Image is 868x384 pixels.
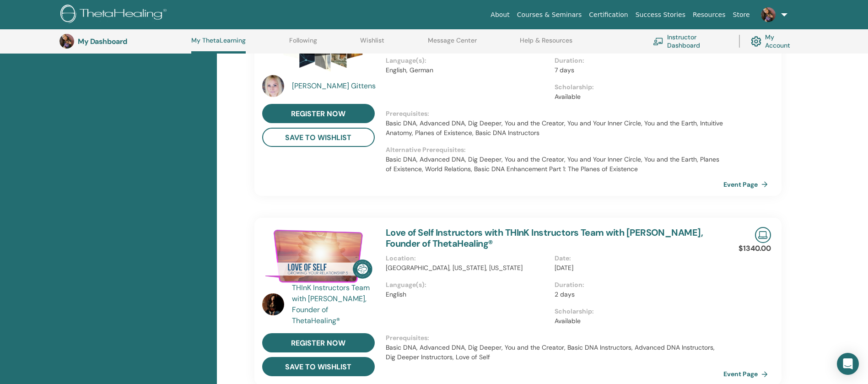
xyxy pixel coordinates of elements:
p: Location : [386,254,549,263]
p: English [386,290,549,299]
a: Following [289,37,317,51]
a: Help & Resources [520,37,572,51]
p: 7 days [555,65,718,75]
img: default.jpg [59,34,74,49]
a: Certification [585,6,631,23]
a: Love of Self Instructors with THInK Instructors Team with [PERSON_NAME], Founder of ThetaHealing® [386,227,703,249]
p: Prerequisites : [386,109,723,119]
p: Prerequisites : [386,333,723,343]
a: Resources [689,6,729,23]
p: Alternative Prerequisites : [386,145,723,155]
p: Basic DNA, Advanced DNA, Dig Deeper, You and the Creator, You and Your Inner Circle, You and the ... [386,155,723,174]
img: default.jpg [262,75,284,97]
p: Date : [555,254,718,263]
a: register now [262,104,375,123]
img: default.jpg [761,7,776,22]
img: Love of Self Instructors [262,227,375,286]
p: Scholarship : [555,82,718,92]
a: Message Center [428,37,477,51]
p: [DATE] [555,263,718,273]
p: Duration : [555,280,718,290]
button: save to wishlist [262,128,375,147]
p: Basic DNA, Advanced DNA, Dig Deeper, You and the Creator, You and Your Inner Circle, You and the ... [386,119,723,138]
p: Available [555,92,718,102]
img: default.jpg [262,293,284,315]
p: Language(s) : [386,56,549,65]
p: English, German [386,65,549,75]
img: cog.svg [751,34,761,49]
div: Open Intercom Messenger [837,353,859,375]
p: [GEOGRAPHIC_DATA], [US_STATE], [US_STATE] [386,263,549,273]
a: Event Page [723,367,771,381]
a: Event Page [723,178,771,191]
a: My ThetaLearning [191,37,246,54]
a: Success Stories [632,6,689,23]
a: Store [729,6,754,23]
img: logo.png [60,5,170,25]
img: Live Online Seminar [755,227,771,243]
a: THInK Instructors Team with [PERSON_NAME], Founder of ThetaHealing® [292,282,377,326]
p: $1340.00 [739,243,771,254]
span: register now [291,338,345,348]
a: Courses & Seminars [513,6,586,23]
a: register now [262,333,375,352]
a: Wishlist [360,37,384,51]
p: Duration : [555,56,718,65]
a: [PERSON_NAME] Gittens [292,81,377,92]
span: register now [291,109,345,119]
p: 2 days [555,290,718,299]
p: Language(s) : [386,280,549,290]
a: Instructor Dashboard [653,31,728,51]
p: Basic DNA, Advanced DNA, Dig Deeper, You and the Creator, Basic DNA Instructors, Advanced DNA Ins... [386,343,723,362]
p: Scholarship : [555,307,718,316]
button: save to wishlist [262,357,375,376]
p: Available [555,316,718,326]
a: About [487,6,513,23]
a: My Account [751,31,799,51]
img: chalkboard-teacher.svg [653,38,663,45]
h3: My Dashboard [78,37,169,46]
